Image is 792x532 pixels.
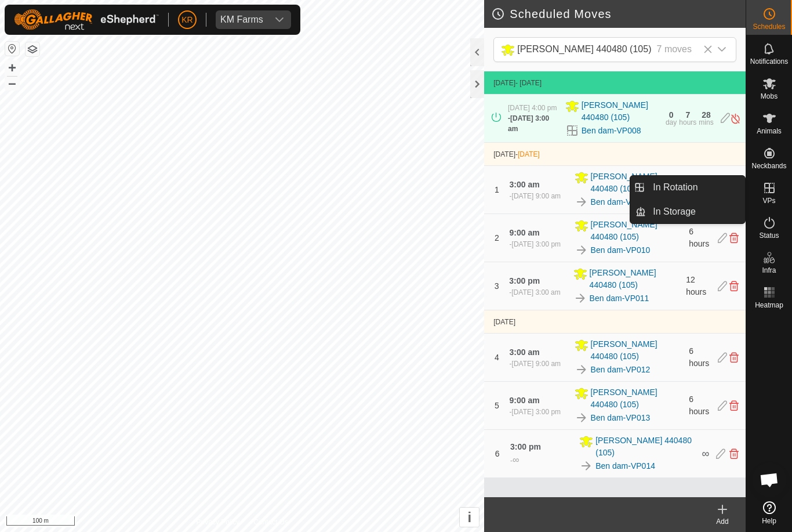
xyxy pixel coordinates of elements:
[755,302,783,309] span: Heatmap
[590,267,680,291] span: [PERSON_NAME] 440480 (105)
[657,42,692,57] div: 7 moves
[508,104,557,112] span: [DATE] 4:00 pm
[762,517,776,524] span: Help
[702,111,711,119] div: 28
[689,346,709,368] span: 6 hours
[495,449,500,458] span: 6
[702,448,709,459] span: ∞
[575,195,588,209] img: To
[493,79,515,87] span: [DATE]
[512,192,561,200] span: [DATE] 9:00 am
[579,459,593,473] img: To
[181,14,192,26] span: KR
[5,42,19,56] button: Reset Map
[591,412,651,424] a: Ben dam-VP013
[510,453,519,467] div: -
[509,287,560,298] div: -
[14,9,159,30] img: Gallagher Logo
[495,281,499,291] span: 3
[510,239,561,249] div: -
[591,364,651,376] a: Ben dam-VP012
[689,395,709,416] span: 6 hours
[460,508,479,527] button: i
[517,44,651,54] span: [PERSON_NAME] 440480 (105)
[590,292,649,305] a: Ben dam-VP011
[575,363,588,377] img: To
[582,125,641,137] a: Ben dam-VP008
[686,275,706,296] span: 12 hours
[679,119,696,126] div: hours
[591,196,651,208] a: Ben dam-VP009
[666,119,677,126] div: day
[518,150,540,158] span: [DATE]
[595,435,695,459] span: [PERSON_NAME] 440480 (105)
[595,460,655,472] a: Ben dam-VP014
[510,348,540,357] span: 3:00 am
[762,267,776,274] span: Infra
[630,176,745,199] li: In Rotation
[575,243,588,257] img: To
[757,128,782,135] span: Animals
[493,150,515,158] span: [DATE]
[197,517,240,527] a: Privacy Policy
[730,113,741,125] img: Turn off schedule move
[515,150,540,158] span: -
[653,180,697,194] span: In Rotation
[746,497,792,529] a: Help
[495,401,499,410] span: 5
[685,111,690,119] div: 7
[510,442,541,451] span: 3:00 pm
[467,509,471,525] span: i
[510,180,540,189] span: 3:00 am
[669,111,674,119] div: 0
[591,338,682,363] span: [PERSON_NAME] 440480 (105)
[493,318,515,326] span: [DATE]
[510,396,540,405] span: 9:00 am
[653,205,696,219] span: In Storage
[752,462,787,497] div: Open chat
[515,79,542,87] span: - [DATE]
[591,171,682,195] span: [PERSON_NAME] 440480 (105)
[575,411,588,425] img: To
[5,76,19,90] button: –
[646,176,745,199] a: In Rotation
[510,191,561,201] div: -
[761,93,778,100] span: Mobs
[268,10,291,29] div: dropdown trigger
[253,517,288,527] a: Contact Us
[26,42,39,56] button: Map Layers
[591,244,651,256] a: Ben dam-VP010
[495,353,499,362] span: 4
[495,233,499,243] span: 2
[491,7,746,21] h2: Scheduled Moves
[591,219,682,243] span: [PERSON_NAME] 440480 (105)
[582,99,659,124] span: [PERSON_NAME] 440480 (105)
[496,38,710,61] span: Cole’s 440480
[508,113,558,134] div: -
[751,162,786,169] span: Neckbands
[512,240,561,248] span: [DATE] 3:00 pm
[646,200,745,223] a: In Storage
[508,114,549,133] span: [DATE] 3:00 am
[750,58,788,65] span: Notifications
[512,360,561,368] span: [DATE] 9:00 am
[510,407,561,417] div: -
[753,23,785,30] span: Schedules
[689,227,709,248] span: 6 hours
[591,386,682,411] span: [PERSON_NAME] 440480 (105)
[573,291,587,305] img: To
[510,228,540,237] span: 9:00 am
[699,516,746,527] div: Add
[509,276,540,285] span: 3:00 pm
[216,10,268,29] span: KM Farms
[510,359,561,369] div: -
[5,61,19,75] button: +
[710,38,733,61] div: dropdown trigger
[513,455,519,465] span: ∞
[512,408,561,416] span: [DATE] 3:00 pm
[495,185,499,194] span: 1
[630,200,745,223] li: In Storage
[511,288,560,296] span: [DATE] 3:00 am
[759,232,779,239] span: Status
[762,197,775,204] span: VPs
